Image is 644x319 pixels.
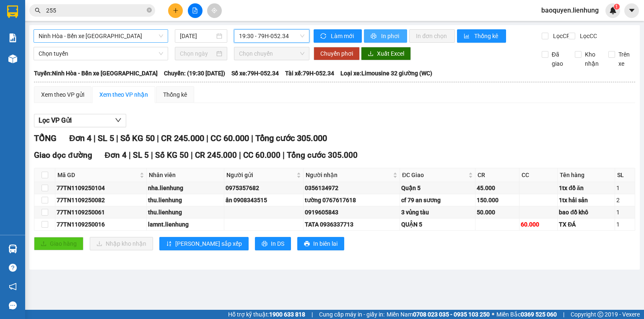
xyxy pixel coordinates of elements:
th: SL [615,168,635,182]
span: Số KG 50 [120,133,155,143]
span: Người nhận [306,170,391,180]
div: thu.lienhung [148,196,223,205]
button: plus [168,3,183,18]
span: TỔNG [34,133,57,143]
div: 1 [616,183,634,193]
span: copyright [597,311,603,317]
span: | [563,310,564,319]
div: Xem theo VP nhận [99,90,148,99]
div: bao đồ khô [559,208,613,217]
button: Lọc VP Gửi [34,114,126,127]
span: ⚪️ [492,313,494,316]
span: Cung cấp máy in - giấy in: [319,310,384,319]
span: Chuyến: (19:30 [DATE]) [164,69,225,78]
th: Tên hàng [558,168,615,182]
button: aim [207,3,222,18]
span: question-circle [9,264,17,272]
span: | [129,150,131,160]
div: 77TN1109250016 [57,220,145,229]
div: thu.lienhung [148,208,223,217]
strong: 0369 525 060 [521,311,557,318]
button: caret-down [624,3,639,18]
span: Kho nhận [582,50,602,68]
input: Chọn ngày [180,49,214,58]
input: 11/09/2025 [180,31,214,41]
span: aim [211,8,217,13]
span: 19:30 - 79H-052.34 [239,30,305,42]
span: Mã GD [57,170,138,180]
span: Lọc CC [576,31,598,41]
button: printerIn DS [255,237,291,250]
div: tường 0767617618 [305,196,398,205]
th: CC [519,168,558,182]
img: logo-vxr [7,5,18,18]
td: 77TN1109250104 [55,182,147,194]
span: Trên xe [615,50,636,68]
span: Lọc VP Gửi [39,115,72,126]
span: | [191,150,193,160]
div: 150.000 [477,196,518,205]
span: CR 245.000 [161,133,204,143]
span: | [157,133,159,143]
button: sort-ascending[PERSON_NAME] sắp xếp [159,237,249,250]
span: Người gửi [226,170,295,180]
span: down [115,117,122,123]
div: 1 [616,220,634,229]
div: 77TN1109250061 [57,208,145,217]
td: 77TN1109250082 [55,194,147,206]
sup: 1 [614,4,620,10]
div: Thống kê [163,90,187,99]
button: printerIn biên lai [297,237,344,250]
button: printerIn phơi [364,29,407,43]
span: In DS [271,239,284,248]
span: Giao dọc đường [34,150,92,160]
div: 1tx đồ ăn [559,183,613,193]
span: Đã giao [548,50,569,68]
img: warehouse-icon [8,54,17,63]
th: CR [475,168,519,182]
div: 0975357682 [226,183,302,193]
span: Tổng cước 305.000 [255,133,327,143]
span: Số xe: 79H-052.34 [231,69,279,78]
div: 0919605843 [305,208,398,217]
span: printer [262,241,267,247]
span: file-add [192,8,198,13]
div: 77TN1109250104 [57,183,145,193]
img: warehouse-icon [8,244,17,253]
span: | [283,150,285,160]
span: Ninh Hòa - Bến xe Miền Tây [39,30,163,42]
span: Tổng cước 305.000 [287,150,358,160]
span: | [93,133,96,143]
span: Miền Bắc [496,310,557,319]
img: icon-new-feature [609,7,617,14]
div: ân 0908343515 [226,196,302,205]
img: solution-icon [8,33,17,42]
span: close-circle [147,7,152,15]
th: Nhân viên [147,168,224,182]
span: search [35,8,41,13]
span: Chọn chuyến [239,47,305,60]
span: sync [320,33,327,40]
span: | [239,150,241,160]
button: file-add [188,3,203,18]
div: TX ĐÁ [559,220,613,229]
span: | [151,150,153,160]
span: Chọn tuyến [39,47,163,60]
span: SL 5 [133,150,149,160]
b: Tuyến: Ninh Hòa - Bến xe [GEOGRAPHIC_DATA] [34,70,158,77]
span: CR 245.000 [195,150,237,160]
div: Xem theo VP gửi [41,90,84,99]
span: message [9,301,17,309]
div: 1tx hải sản [559,196,613,205]
div: 1 [616,208,634,217]
span: printer [304,241,310,247]
button: bar-chartThống kê [457,29,506,43]
button: syncLàm mới [314,29,362,43]
span: 1 [615,4,618,10]
td: 77TN1109250016 [55,219,147,231]
strong: 1900 633 818 [269,311,305,318]
span: ĐC Giao [402,170,467,180]
div: TATA 0936337713 [305,220,398,229]
button: downloadNhập kho nhận [90,237,153,250]
span: close-circle [147,8,152,13]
